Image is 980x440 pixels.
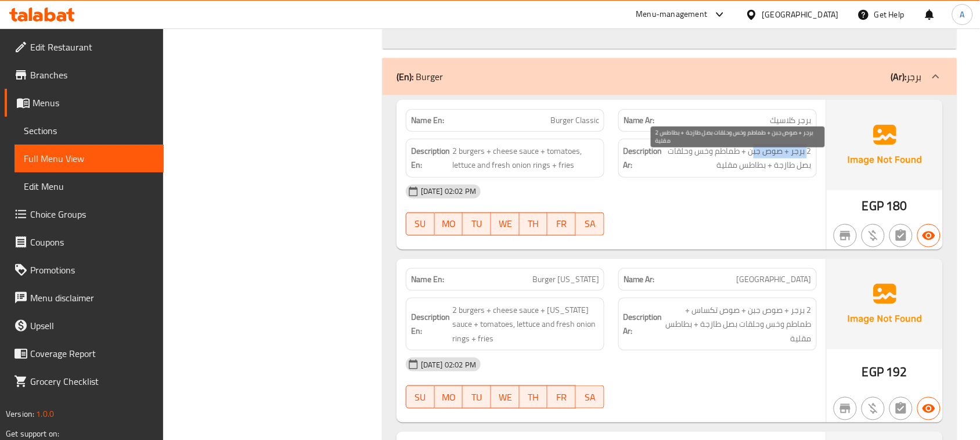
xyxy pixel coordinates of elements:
div: (En): Burger(Ar):برجر [383,58,957,95]
span: Branches [30,68,154,82]
img: Ae5nvW7+0k+MAAAAAElFTkSuQmCC [827,259,943,349]
strong: Description En: [411,310,450,338]
span: Choice Groups [30,207,154,221]
button: SU [406,212,435,236]
a: Promotions [5,256,164,284]
strong: Description En: [411,144,450,172]
span: EGP [862,194,884,217]
span: Sections [24,124,154,138]
a: Coverage Report [5,340,164,367]
button: MO [435,212,463,236]
a: Choice Groups [5,200,164,228]
span: TU [467,215,487,232]
span: EGP [862,360,884,383]
span: WE [496,215,515,232]
button: FR [547,385,576,409]
span: Edit Restaurant [30,40,154,54]
button: Available [917,224,941,247]
span: Coupons [30,235,154,249]
span: 180 [886,194,907,217]
a: Edit Menu [15,172,164,200]
span: TU [467,389,487,406]
button: WE [491,385,520,409]
span: TH [524,215,543,232]
button: WE [491,212,520,236]
span: SU [411,215,430,232]
a: Full Menu View [15,145,164,172]
span: A [960,8,965,21]
p: Burger [397,70,443,84]
span: 2 burgers + cheese sauce + tomatoes, lettuce and fresh onion rings + fries [452,144,599,172]
span: 1.0.0 [36,406,54,421]
strong: Description Ar: [624,144,662,172]
span: Menus [33,96,154,110]
a: Branches [5,61,164,89]
button: TU [463,385,491,409]
strong: Description Ar: [624,310,662,338]
span: TH [524,389,543,406]
button: Purchased item [862,224,885,247]
div: [GEOGRAPHIC_DATA] [762,8,839,21]
span: Version: [6,406,34,421]
span: Burger Classic [550,114,599,127]
a: Coupons [5,228,164,256]
button: TH [520,212,548,236]
span: FR [552,215,571,232]
span: [GEOGRAPHIC_DATA] [737,273,812,286]
span: 2 برجر + صوص جبن + طماطم وخس وحلقات بصل طازجة + بطاطس مقلية [665,144,812,172]
span: SU [411,389,430,406]
a: Menu disclaimer [5,284,164,312]
strong: Name En: [411,273,444,286]
button: Available [917,397,941,420]
span: Full Menu View [24,152,154,165]
span: Burger [US_STATE] [532,273,599,286]
button: TU [463,212,491,236]
a: Menus [5,89,164,117]
button: Not branch specific item [834,224,857,247]
span: 2 burgers + cheese sauce + Texas sauce + tomatoes, lettuce and fresh onion rings + fries [452,303,599,346]
button: SA [576,385,604,409]
span: SA [581,215,600,232]
span: Menu disclaimer [30,291,154,305]
button: Not has choices [889,397,913,420]
span: Upsell [30,319,154,333]
img: Ae5nvW7+0k+MAAAAAElFTkSuQmCC [827,100,943,190]
button: Not has choices [889,224,913,247]
span: WE [496,389,515,406]
span: برجر كلاسيك [770,114,812,127]
button: MO [435,385,463,409]
span: MO [439,215,459,232]
strong: Name Ar: [624,273,655,286]
strong: Name En: [411,114,444,127]
a: Edit Restaurant [5,33,164,61]
span: Coverage Report [30,347,154,360]
strong: Name Ar: [624,114,655,127]
a: Grocery Checklist [5,367,164,395]
div: Menu-management [636,8,708,21]
button: FR [547,212,576,236]
b: (En): [397,68,413,85]
button: Purchased item [862,397,885,420]
span: FR [552,389,571,406]
a: Upsell [5,312,164,340]
span: Edit Menu [24,179,154,193]
span: 192 [886,360,907,383]
span: [DATE] 02:02 PM [416,186,481,197]
a: Sections [15,117,164,145]
span: Grocery Checklist [30,374,154,388]
span: Promotions [30,263,154,277]
b: (Ar): [891,68,907,85]
button: SU [406,385,435,409]
span: SA [581,389,600,406]
span: MO [439,389,459,406]
button: Not branch specific item [834,397,857,420]
button: TH [520,385,548,409]
span: 2 برجر + صوص جبن + صوص تكساس + طماطم وخس وحلقات بصل طازجة + بطاطس مقلية [665,303,812,346]
button: SA [576,212,604,236]
span: [DATE] 02:02 PM [416,359,481,370]
p: برجر [891,70,922,84]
